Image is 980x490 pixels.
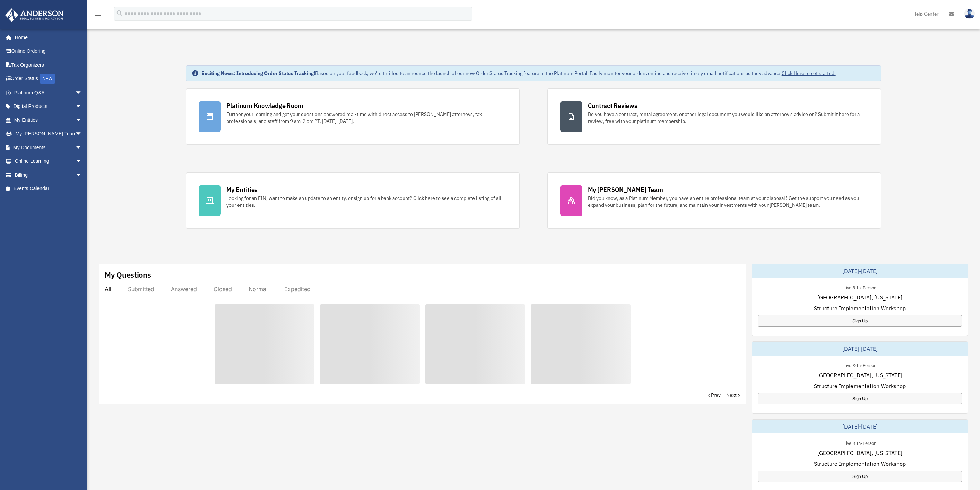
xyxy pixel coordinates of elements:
i: menu [94,10,102,18]
a: Home [5,31,89,44]
a: Platinum Knowledge Room Further your learning and get your questions answered real-time with dire... [186,88,520,145]
a: Events Calendar [5,182,93,196]
span: arrow_drop_down [75,168,89,182]
span: arrow_drop_down [75,113,89,127]
a: Online Ordering [5,44,93,58]
a: My Entitiesarrow_drop_down [5,113,93,127]
div: Live & In-Person [838,439,882,446]
span: [GEOGRAPHIC_DATA], [US_STATE] [817,293,902,302]
a: Sign Up [758,315,962,327]
div: NEW [40,74,55,84]
div: Platinum Knowledge Room [226,101,303,110]
span: arrow_drop_down [75,127,89,141]
a: My [PERSON_NAME] Team Did you know, as a Platinum Member, you have an entire professional team at... [547,172,881,229]
a: Tax Organizers [5,58,93,72]
div: All [105,286,111,293]
div: Did you know, as a Platinum Member, you have an entire professional team at your disposal? Get th... [588,195,868,209]
div: My [PERSON_NAME] Team [588,185,663,194]
a: Billingarrow_drop_down [5,168,93,182]
div: Submitted [128,286,154,293]
div: [DATE]-[DATE] [752,342,968,356]
div: Live & In-Person [838,284,882,291]
a: Platinum Q&Aarrow_drop_down [5,86,93,100]
a: Next > [726,391,740,398]
span: arrow_drop_down [75,141,89,155]
span: arrow_drop_down [75,154,89,169]
img: User Pic [964,9,975,19]
span: [GEOGRAPHIC_DATA], [US_STATE] [817,449,902,457]
div: Closed [214,286,232,293]
div: Expedited [284,286,311,293]
div: Normal [249,286,268,293]
a: Online Learningarrow_drop_down [5,154,93,168]
span: arrow_drop_down [75,86,89,100]
div: Looking for an EIN, want to make an update to an entity, or sign up for a bank account? Click her... [226,195,507,209]
div: Contract Reviews [588,101,638,110]
a: Order StatusNEW [5,72,93,86]
div: Further your learning and get your questions answered real-time with direct access to [PERSON_NAM... [226,111,507,125]
a: Sign Up [758,393,962,404]
a: Digital Productsarrow_drop_down [5,100,93,113]
a: My [PERSON_NAME] Teamarrow_drop_down [5,127,93,141]
a: Sign Up [758,471,962,482]
div: Answered [171,286,197,293]
a: My Entities Looking for an EIN, want to make an update to an entity, or sign up for a bank accoun... [186,172,520,229]
div: Do you have a contract, rental agreement, or other legal document you would like an attorney's ad... [588,111,868,125]
div: [DATE]-[DATE] [752,420,968,433]
div: My Questions [105,270,151,280]
i: search [116,9,123,17]
a: My Documentsarrow_drop_down [5,141,93,154]
img: Anderson Advisors Platinum Portal [3,8,66,22]
a: Click Here to get started! [782,70,836,76]
strong: Exciting News: Introducing Order Status Tracking! [201,70,315,76]
a: Contract Reviews Do you have a contract, rental agreement, or other legal document you would like... [547,88,881,145]
a: menu [94,12,102,18]
div: [DATE]-[DATE] [752,264,968,278]
a: < Prev [707,391,721,398]
div: Live & In-Person [838,361,882,369]
span: arrow_drop_down [75,100,89,114]
span: Structure Implementation Workshop [814,459,906,468]
span: Structure Implementation Workshop [814,382,906,390]
span: [GEOGRAPHIC_DATA], [US_STATE] [817,371,902,379]
div: My Entities [226,185,258,194]
div: Based on your feedback, we're thrilled to announce the launch of our new Order Status Tracking fe... [201,70,836,77]
span: Structure Implementation Workshop [814,304,906,312]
